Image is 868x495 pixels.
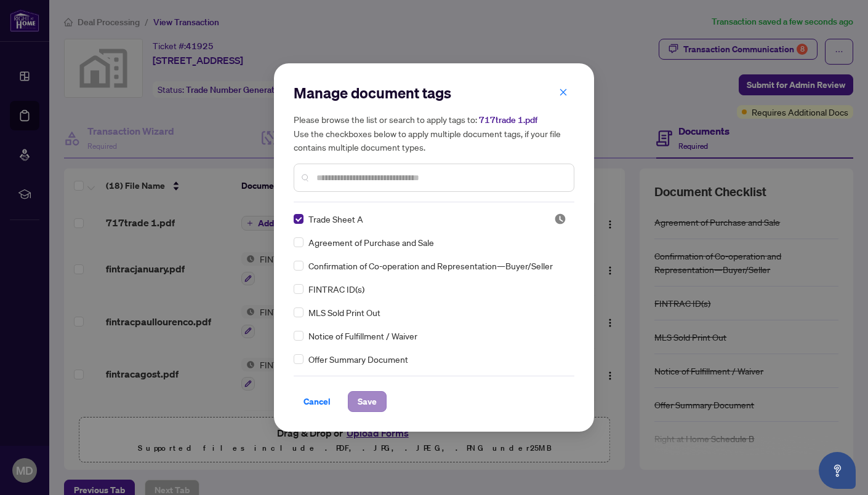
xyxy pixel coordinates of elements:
[554,213,566,225] img: status
[479,114,537,125] span: 717trade 1.pdf
[308,282,364,296] span: FINTRAC ID(s)
[303,392,331,411] span: Cancel
[294,391,340,412] button: Cancel
[554,213,566,225] span: Pending Review
[308,306,380,319] span: MLS Sold Print Out
[358,392,377,411] span: Save
[308,236,434,249] span: Agreement of Purchase and Sale
[308,259,553,272] span: Confirmation of Co-operation and Representation—Buyer/Seller
[308,212,363,226] span: Trade Sheet A
[559,88,568,97] span: close
[819,452,856,489] button: Open asap
[294,113,574,154] h5: Please browse the list or search to apply tags to: Use the checkboxes below to apply multiple doc...
[308,352,408,366] span: Offer Summary Document
[348,391,387,412] button: Save
[294,83,574,103] h2: Manage document tags
[308,329,417,343] span: Notice of Fulfillment / Waiver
